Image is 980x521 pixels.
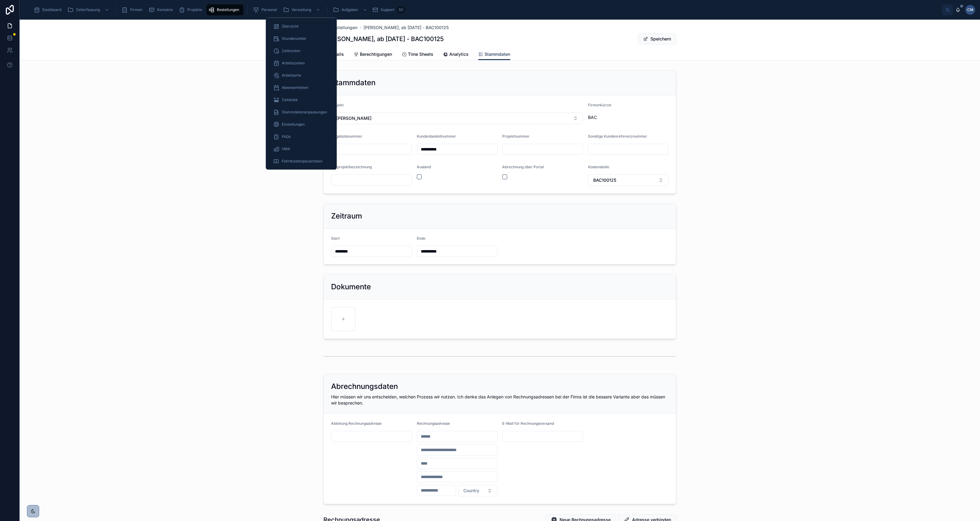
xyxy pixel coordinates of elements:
[331,211,362,221] h2: Zeitraum
[397,6,405,13] div: 50
[269,82,333,93] a: Abwesenheiten
[484,51,510,57] span: Stammdaten
[588,134,647,139] span: Sonstige Kundenreferenznummer
[588,174,669,186] button: Select Button
[281,4,323,15] a: Verwaltung
[463,488,479,494] span: Country
[76,7,100,12] span: Zeiterfassung
[967,7,973,12] span: CM
[331,236,340,241] span: Start
[269,33,333,44] a: Stundenzettel
[323,35,444,43] h1: [PERSON_NAME], ab [DATE] - BAC100125
[449,51,469,57] span: Analytics
[32,4,66,15] a: Dashboard
[331,134,362,139] span: Angebotsnummer
[331,103,344,107] span: Projekt
[331,78,375,88] h2: Stammdaten
[331,25,357,31] span: Bestellungen
[206,4,243,15] a: Bestellungen
[360,51,392,57] span: Berechtigungen
[638,33,676,44] button: Speichern
[282,134,291,139] span: FAQs
[402,49,433,61] a: Time Sheets
[282,61,305,66] span: Arbeitszeiten
[269,156,333,167] a: Fahrtkostenpauschalen
[331,165,372,169] span: Teilprojektbezeichnung
[381,7,394,12] span: Support
[130,7,142,12] span: Firmen
[177,4,206,15] a: Projekte
[269,94,333,105] a: Zeitleiste
[29,3,942,17] div: scrollable content
[331,394,665,405] span: Hier müssen wir uns entscheiden, welchen Prozess wir nutzen. Ich denke das Anlegen von Rechnungsa...
[269,131,333,142] a: FAQs
[336,115,371,121] span: [PERSON_NAME]
[269,143,333,154] a: VMA
[417,421,450,426] span: Rechnungsadresse
[292,7,311,12] span: Verwaltung
[331,282,371,292] h2: Dokumente
[331,112,583,124] button: Select Button
[269,21,333,32] a: Übersicht
[478,49,510,60] a: Stammdaten
[251,4,281,15] a: Personal
[417,165,431,169] span: Ausland
[588,103,611,107] span: Firmenkürzel
[282,97,298,102] span: Zeitleiste
[502,134,530,139] span: Projektnummer
[282,146,290,151] span: VMA
[269,119,333,130] a: Einstellungen
[341,7,358,12] span: Aufgaben
[282,48,300,53] span: Zeitkonten
[282,36,306,41] span: Stundenzettel
[269,70,333,81] a: Arbeitsorte
[331,421,382,426] span: Abteilung Rechnungsadresse
[364,25,449,31] a: [PERSON_NAME], ab [DATE] - BAC100125
[282,24,299,29] span: Übersicht
[323,25,357,31] a: Bestellungen
[588,165,609,169] span: Kostenstelle
[502,421,554,426] span: E-Mail für Rechnungsversand
[588,114,669,120] span: BAC
[282,110,327,115] span: Stammdatenanpassungen
[187,7,202,12] span: Projekte
[458,485,497,496] button: Select Button
[147,4,177,15] a: Kontakte
[269,58,333,69] a: Arbeitszeiten
[417,134,456,139] span: Kundenbestellnummer
[593,177,616,183] span: BAC100125
[282,85,308,90] span: Abwesenheiten
[269,45,333,56] a: Zeitkonten
[331,382,398,391] h2: Abrechnungsdaten
[443,49,469,61] a: Analytics
[282,159,322,164] span: Fahrtkostenpauschalen
[408,51,433,57] span: Time Sheets
[354,49,392,61] a: Berechtigungen
[157,7,173,12] span: Kontakte
[417,236,425,241] span: Ende
[282,122,305,127] span: Einstellungen
[217,7,239,12] span: Bestellungen
[502,165,544,169] span: Abrechnung über Portal
[370,4,407,15] a: Support50
[262,7,277,12] span: Personal
[282,73,301,78] span: Arbeitsorte
[42,7,61,12] span: Dashboard
[120,4,147,15] a: Firmen
[269,107,333,118] a: Stammdatenanpassungen
[66,4,112,15] a: Zeiterfassung
[331,4,370,15] a: Aufgaben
